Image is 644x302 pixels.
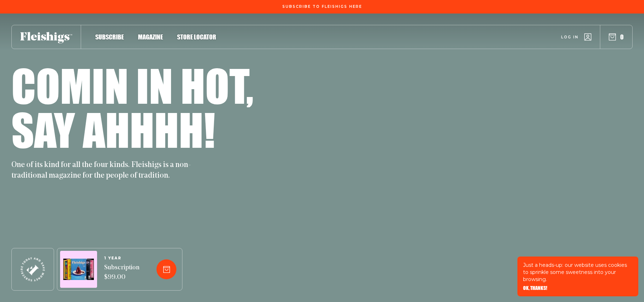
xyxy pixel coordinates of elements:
a: Subscribe [95,32,124,42]
a: Magazine [138,32,163,42]
h1: Comin in hot, [11,63,254,107]
button: OK, THANKS! [523,286,547,291]
a: 1 YEARSubscription $99.00 [104,256,139,282]
a: Store locator [177,32,216,42]
img: Magazines image [63,259,94,280]
span: Store locator [177,33,216,41]
span: Subscribe [95,33,124,41]
a: Subscribe To Fleishigs Here [281,5,363,8]
span: Subscribe To Fleishigs Here [282,5,362,9]
p: Just a heads-up: our website uses cookies to sprinkle some sweetness into your browsing. [523,261,633,283]
p: One of its kind for all the four kinds. Fleishigs is a non-traditional magazine for the people of... [11,160,196,181]
h1: Say ahhhh! [11,107,215,151]
span: Magazine [138,33,163,41]
span: Log in [561,34,579,40]
button: 0 [609,33,624,41]
a: Log in [561,33,591,41]
span: Subscription $99.00 [104,263,139,282]
span: 1 YEAR [104,256,139,260]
